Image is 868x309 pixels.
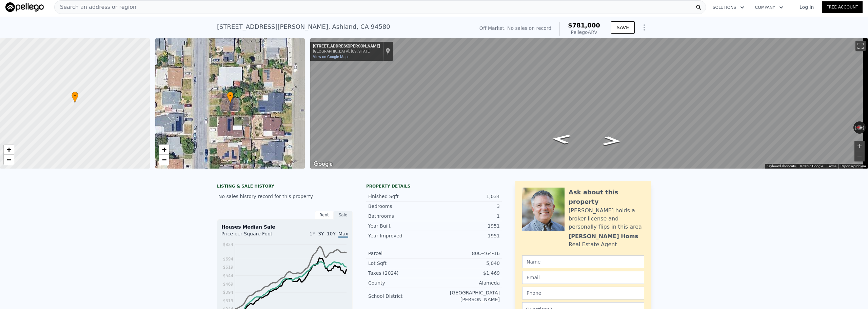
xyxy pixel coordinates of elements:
div: $1,469 [434,270,500,276]
tspan: $544 [223,273,233,278]
div: 1951 [434,232,500,239]
div: [STREET_ADDRESS][PERSON_NAME] , Ashland , CA 94580 [217,22,390,32]
div: Taxes (2024) [368,270,434,276]
span: − [7,155,11,164]
div: Lot Sqft [368,260,434,267]
span: • [227,93,234,99]
span: Search an address or region [55,3,136,11]
a: Show location on map [386,47,390,55]
tspan: $619 [223,265,233,270]
div: County [368,279,434,286]
div: 1 [434,213,500,219]
div: 5,040 [434,260,500,267]
path: Go South, Linnea Ave [594,134,629,148]
a: Open this area in Google Maps (opens a new window) [312,160,334,169]
div: Finished Sqft [368,193,434,200]
a: Zoom in [159,144,169,155]
div: No sales history record for this property. [217,190,353,202]
button: Rotate clockwise [862,121,866,134]
span: + [162,145,166,154]
div: Pellego ARV [568,29,600,36]
a: Log In [791,4,822,11]
input: Phone [522,287,644,300]
tspan: $319 [223,298,233,303]
button: Zoom out [854,151,865,161]
div: Map [310,38,868,169]
button: Zoom in [854,141,865,151]
div: LISTING & SALE HISTORY [217,184,353,190]
div: Bathrooms [368,213,434,219]
div: Alameda [434,279,500,286]
span: 1Y [310,231,315,236]
a: Terms [827,164,836,168]
span: − [162,155,166,164]
button: Solutions [707,1,750,14]
div: Off Market. No sales on record [479,25,551,32]
div: Price per Square Foot [221,230,285,241]
div: • [227,92,234,103]
div: Year Built [368,223,434,229]
button: Company [750,1,789,14]
tspan: $824 [223,242,233,247]
div: [GEOGRAPHIC_DATA][PERSON_NAME] [434,289,500,303]
div: 3 [434,203,500,210]
div: Year Improved [368,232,434,239]
span: 3Y [318,231,324,236]
a: Zoom out [4,155,14,165]
img: Google [312,160,334,169]
div: [GEOGRAPHIC_DATA], [US_STATE] [313,49,380,54]
div: • [72,92,78,103]
div: Sale [334,211,353,219]
div: Property details [366,184,502,189]
input: Name [522,255,644,268]
div: Real Estate Agent [569,240,617,249]
div: [PERSON_NAME] holds a broker license and personally flips in this area [569,207,644,231]
span: + [7,145,11,154]
a: Free Account [822,1,863,13]
button: Keyboard shortcuts [767,164,796,169]
div: 1951 [434,223,500,229]
div: School District [368,293,434,300]
a: View on Google Maps [313,55,350,59]
span: $781,000 [568,22,600,29]
div: Ask about this property [569,188,644,207]
span: • [72,93,78,99]
div: Street View [310,38,868,169]
input: Email [522,271,644,284]
button: Toggle fullscreen view [855,41,866,51]
div: [PERSON_NAME] Homs [569,232,638,240]
button: Show Options [637,21,651,34]
button: Rotate counterclockwise [853,121,857,134]
a: Report a problem [841,164,866,168]
div: Houses Median Sale [221,224,348,230]
div: Parcel [368,250,434,257]
div: 1,034 [434,193,500,200]
button: SAVE [611,21,635,34]
path: Go North, Linnea Ave [544,132,579,146]
span: Max [338,231,348,238]
tspan: $394 [223,290,233,295]
div: 80C-464-16 [434,250,500,257]
div: Rent [315,211,334,219]
tspan: $694 [223,257,233,262]
a: Zoom in [4,144,14,155]
img: Pellego [5,2,44,12]
tspan: $469 [223,282,233,287]
div: [STREET_ADDRESS][PERSON_NAME] [313,44,380,49]
span: 10Y [327,231,336,236]
div: Bedrooms [368,203,434,210]
a: Zoom out [159,155,169,165]
span: © 2025 Google [800,164,823,168]
button: Reset the view [853,124,866,131]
